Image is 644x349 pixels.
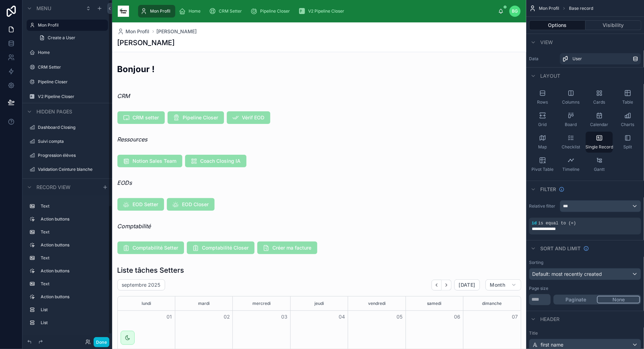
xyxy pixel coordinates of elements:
label: Pipeline Closer [38,79,107,85]
span: Mon Profil [126,28,150,35]
div: scrollable content [22,195,112,335]
label: Text [41,255,105,261]
button: Checklist [557,132,584,153]
label: Relative filter [529,203,557,209]
label: List [41,320,105,326]
span: Charts [621,122,635,127]
a: Pipeline Closer [248,5,295,18]
a: CRM Setter [207,5,247,18]
button: Paginate [555,296,597,303]
label: Action buttons [41,268,105,274]
label: Home [38,50,107,55]
span: Pivot Table [531,167,554,172]
button: Board [557,109,584,130]
a: Mon Profil [117,28,150,35]
a: Home [177,5,205,18]
label: Validation Ceinture blanche [38,167,107,172]
label: Action buttons [41,294,105,300]
button: Pivot Table [529,154,556,175]
button: Cards [586,87,613,108]
button: Calendar [586,109,613,130]
span: Pipeline Closer [260,8,290,14]
label: Title [529,330,641,336]
span: Map [538,144,547,150]
a: [PERSON_NAME] [157,28,197,35]
span: BG [512,8,518,14]
div: scrollable content [135,4,498,19]
label: CRM Setter [38,64,107,70]
span: View [540,39,553,46]
label: Mon Profil [38,22,104,28]
a: User [560,53,641,64]
button: Gantt [586,154,613,175]
label: Text [41,229,105,235]
span: Split [623,144,632,150]
span: Create a User [48,35,75,41]
span: Mon Profil [150,8,170,14]
button: Options [529,20,585,30]
span: Board [565,122,577,127]
label: V2 Pipeline Closer [38,94,107,99]
span: Single Record [585,144,613,150]
button: Table [614,87,641,108]
label: Suivi compta [38,139,107,144]
span: Hidden pages [36,108,72,115]
span: V2 Pipeline Closer [308,8,344,14]
label: Sorting [529,260,543,265]
span: Base record [569,6,593,11]
span: CRM Setter [219,8,242,14]
span: Grid [538,122,547,127]
button: Default: most recently created [529,268,641,280]
label: Text [41,281,105,287]
span: Checklist [562,144,580,150]
button: Grid [529,109,556,130]
img: App logo [118,6,129,17]
label: Action buttons [41,216,105,222]
label: Progression élèves [38,153,107,158]
span: is equal to (=) [538,221,576,226]
span: Layout [540,72,560,79]
span: Columns [562,99,580,105]
button: Visibility [585,20,642,30]
span: Gantt [594,167,605,172]
button: Done [94,337,109,347]
span: id [532,221,537,226]
a: V2 Pipeline Closer [296,5,349,18]
button: Map [529,132,556,153]
span: Default: most recently created [532,271,602,277]
label: Dashboard Closing [38,125,107,130]
h1: [PERSON_NAME] [117,38,175,48]
span: Rows [537,99,548,105]
button: Rows [529,87,556,108]
span: Record view [36,184,70,191]
a: Create a User [35,32,108,43]
span: Menu [36,5,51,12]
span: Mon Profil [539,6,559,11]
label: Action buttons [41,242,105,248]
span: Cards [594,99,605,105]
label: Page size [529,286,548,291]
button: Charts [614,109,641,130]
span: Header [540,316,560,323]
label: Data [529,56,557,62]
button: Timeline [557,154,584,175]
span: Table [622,99,633,105]
span: Timeline [562,167,579,172]
span: Sort And Limit [540,245,581,252]
a: Mon Profil [138,5,175,18]
label: List [41,307,105,313]
span: User [572,56,582,62]
button: None [597,296,640,303]
label: Text [41,203,105,209]
span: Filter [540,186,556,193]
